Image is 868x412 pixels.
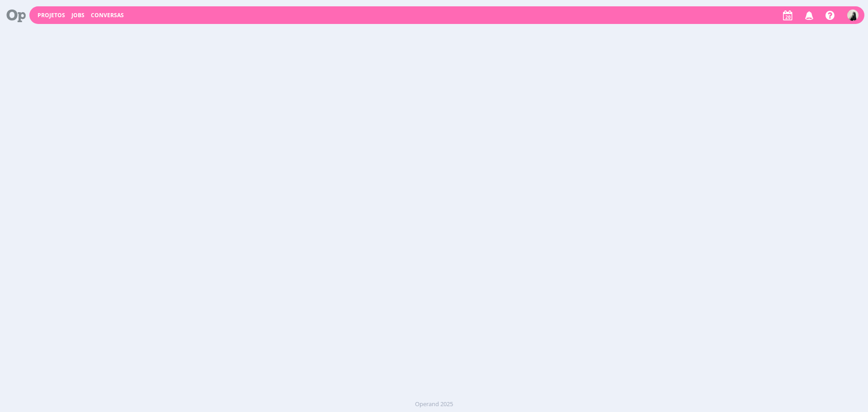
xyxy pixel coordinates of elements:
button: Jobs [69,12,87,19]
button: R [847,7,859,23]
img: R [847,9,859,21]
a: Jobs [71,11,85,19]
button: Conversas [88,12,127,19]
button: Projetos [35,12,68,19]
a: Conversas [91,11,124,19]
a: Projetos [38,11,65,19]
